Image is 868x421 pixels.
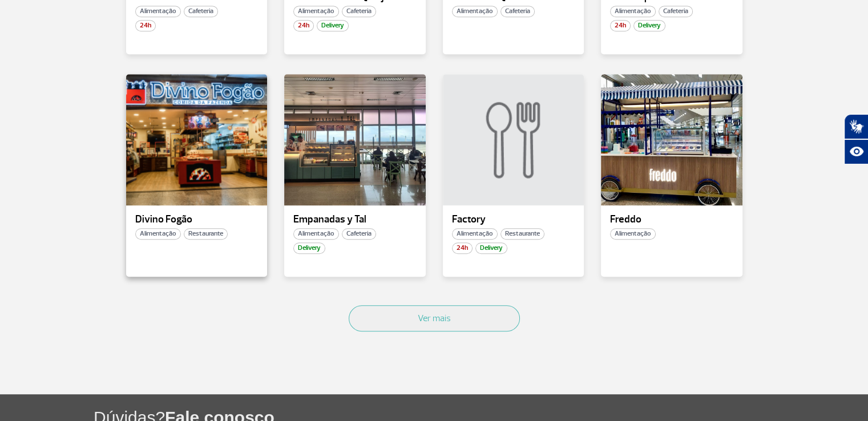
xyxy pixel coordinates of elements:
span: Cafeteria [500,6,535,17]
span: Cafeteria [659,6,693,17]
span: 24h [452,242,473,254]
button: Ver mais [349,305,520,331]
span: 24h [610,20,631,31]
span: Delivery [633,20,665,31]
span: Alimentação [135,6,181,17]
span: Alimentação [610,6,656,17]
span: Cafeteria [342,228,376,240]
p: Empanadas y Tal [293,214,417,225]
button: Abrir recursos assistivos. [844,139,868,164]
span: Alimentação [452,6,498,17]
span: Cafeteria [184,6,218,17]
span: Cafeteria [342,6,376,17]
span: Restaurante [500,228,544,240]
span: Alimentação [293,228,339,240]
span: Alimentação [293,6,339,17]
span: Restaurante [184,228,228,240]
span: Alimentação [135,228,181,240]
p: Freddo [610,214,733,225]
div: Plugin de acessibilidade da Hand Talk. [844,114,868,164]
span: Alimentação [452,228,498,240]
p: Divino Fogão [135,214,259,225]
button: Abrir tradutor de língua de sinais. [844,114,868,139]
span: Alimentação [610,228,656,240]
p: Factory [452,214,575,225]
span: Delivery [293,242,325,254]
span: 24h [135,20,156,31]
span: Delivery [475,242,507,254]
span: Delivery [317,20,349,31]
span: 24h [293,20,314,31]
